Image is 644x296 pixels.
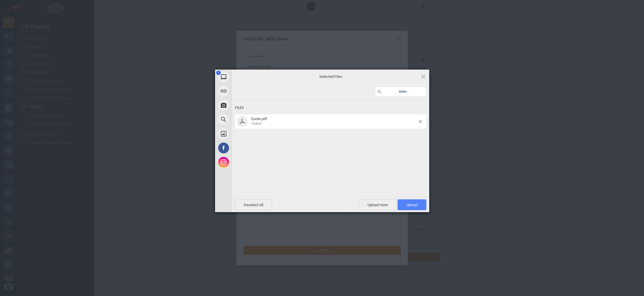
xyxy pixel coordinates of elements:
span: 184KB [251,122,261,126]
span: Selected Files [274,74,388,79]
span: Upload [398,199,426,210]
div: Web Search [215,112,284,127]
span: Quote.pdf [249,117,419,126]
span: 1 [216,71,221,75]
span: Upload [406,203,418,207]
span: Upload more [359,199,397,210]
div: Link (URL) [215,84,284,98]
div: Unsplash [215,127,284,141]
div: Instagram [215,155,284,169]
div: Facebook [215,141,284,155]
div: My Device [215,70,284,84]
span: Deselect All [235,199,272,210]
span: Quote.pdf [251,117,267,121]
div: Take Photo [215,98,284,112]
span: Click here or hit ESC to close picker [420,73,426,80]
div: Files [235,103,426,113]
